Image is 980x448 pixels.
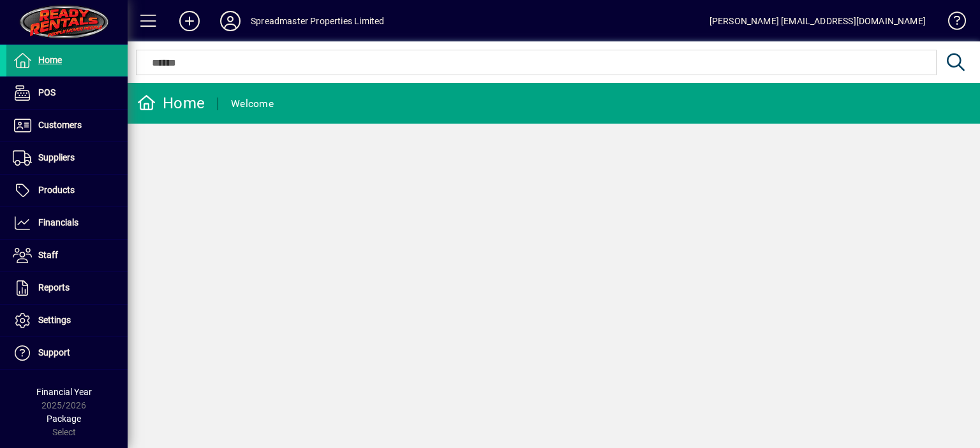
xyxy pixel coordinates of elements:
span: Suppliers [38,152,75,163]
a: Financials [6,207,128,239]
span: Customers [38,120,82,130]
span: Settings [38,315,71,325]
div: [PERSON_NAME] [EMAIL_ADDRESS][DOMAIN_NAME] [709,11,926,31]
span: Financials [38,217,78,228]
a: Support [6,337,128,369]
a: Settings [6,305,128,336]
button: Add [169,10,210,33]
a: Reports [6,272,128,304]
span: Home [38,55,62,65]
a: Knowledge Base [939,3,964,44]
a: Customers [6,110,128,141]
a: Suppliers [6,142,128,174]
div: Home [137,93,205,113]
span: Financial Year [36,387,92,397]
span: Reports [38,282,70,293]
div: Welcome [231,94,274,114]
span: Support [38,347,70,358]
span: Products [38,185,75,195]
a: Products [6,175,128,206]
a: POS [6,77,128,109]
span: Package [47,414,81,424]
span: Staff [38,250,58,260]
span: POS [38,87,56,98]
div: Spreadmaster Properties Limited [251,11,384,31]
a: Staff [6,240,128,271]
button: Profile [210,10,251,33]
